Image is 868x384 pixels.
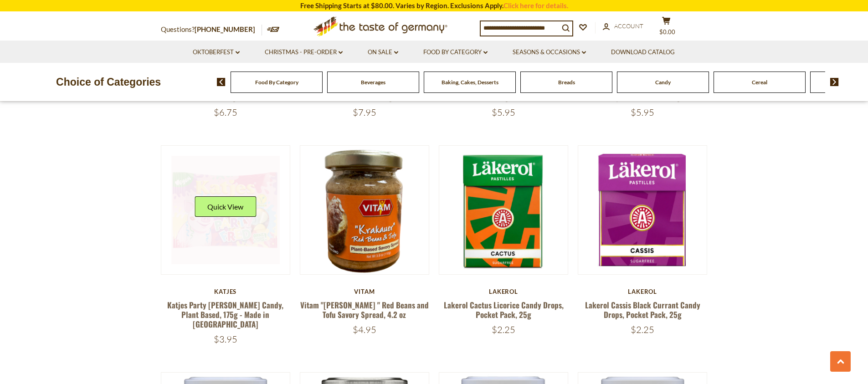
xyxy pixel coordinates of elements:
a: Breads [558,79,575,86]
a: Lakerol Cassis Black Currant Candy Drops, Pocket Pack, 25g [585,299,700,320]
img: Lakerol Cactus Licorice Candy Drops, Pocket Pack, 25g [439,146,568,275]
img: Katjes Party Fred Gummy Candy, Plant Based, 175g - Made in Germany [161,146,290,275]
a: Christmas - PRE-ORDER [265,47,343,57]
a: Click here for details. [503,1,568,10]
span: $7.95 [353,107,376,118]
a: Account [603,21,643,31]
img: Lakerol Cassis Black Currant Candy Drops, Pocket Pack, 25g [578,146,707,275]
div: Katjes [161,288,291,295]
span: $6.75 [214,107,237,118]
a: Food By Category [423,47,488,57]
div: Vitam [300,288,430,295]
button: $0.00 [653,16,680,39]
span: $5.95 [631,107,654,118]
a: Cereal [752,79,767,86]
a: [PHONE_NUMBER] [195,25,255,33]
img: previous arrow [217,78,226,86]
div: Lakerol [578,288,708,295]
span: $2.25 [631,324,654,335]
a: Vitam "[PERSON_NAME] " Red Beans and Tofu Savory Spread, 4.2 oz [300,299,429,320]
a: Katjes Party [PERSON_NAME] Candy, Plant Based, 175g - Made in [GEOGRAPHIC_DATA] [167,299,283,330]
span: $0.00 [659,28,675,36]
a: Baking, Cakes, Desserts [442,79,498,86]
a: Food By Category [255,79,298,86]
button: Quick View [195,196,256,217]
img: Vitam "Krakauer " Red Beans and Tofu Savory Spread, 4.2 oz [300,146,429,275]
a: On Sale [368,47,398,57]
a: Candy [655,79,671,86]
span: $3.95 [214,333,237,345]
a: Seasons & Occasions [513,47,586,57]
img: next arrow [830,78,839,86]
a: Beverages [361,79,385,86]
span: Account [614,22,643,30]
span: $4.95 [353,324,376,335]
div: Lakerol [439,288,569,295]
a: Lakerol Cactus Licorice Candy Drops, Pocket Pack, 25g [444,299,564,320]
span: $2.25 [492,324,515,335]
a: Download Catalog [611,47,675,57]
span: $5.95 [492,107,515,118]
p: Questions? [161,24,262,36]
a: Oktoberfest [193,47,240,57]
